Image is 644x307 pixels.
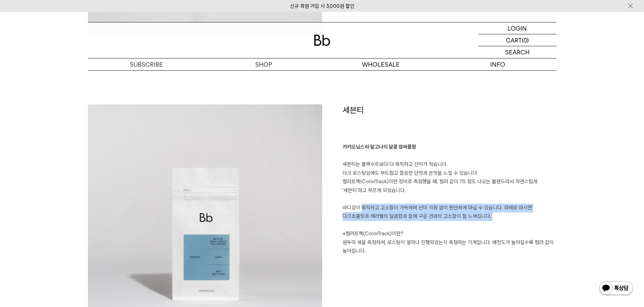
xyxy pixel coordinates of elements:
p: CART [506,34,522,46]
p: 세븐티는 블랙수트보다 더 묵직하고 산미가 적습니다. 다크 로스팅임에도 부드럽고 깔끔한 단맛과 쓴맛을 느낄 수 있습니다. 컬러트랙(ColorTrack)이란 장비로 측정했을 때,... [343,143,556,256]
img: 로고 [314,35,330,46]
h1: 세븐티 [343,104,556,143]
a: LOGIN [478,22,556,34]
p: INFO [439,58,556,70]
img: 카카오톡 채널 1:1 채팅 버튼 [599,280,634,297]
p: (0) [522,34,529,46]
a: SHOP [205,58,322,70]
p: SEARCH [505,46,530,58]
a: CART (0) [478,34,556,46]
a: 신규 회원 가입 시 3,000원 할인 [290,3,354,9]
a: SUBSCRIBE [88,58,205,70]
p: WHOLESALE [322,58,439,70]
b: 카카오닙스와 달고나의 달콤 쌉싸름함 [343,144,416,150]
p: LOGIN [508,22,527,34]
